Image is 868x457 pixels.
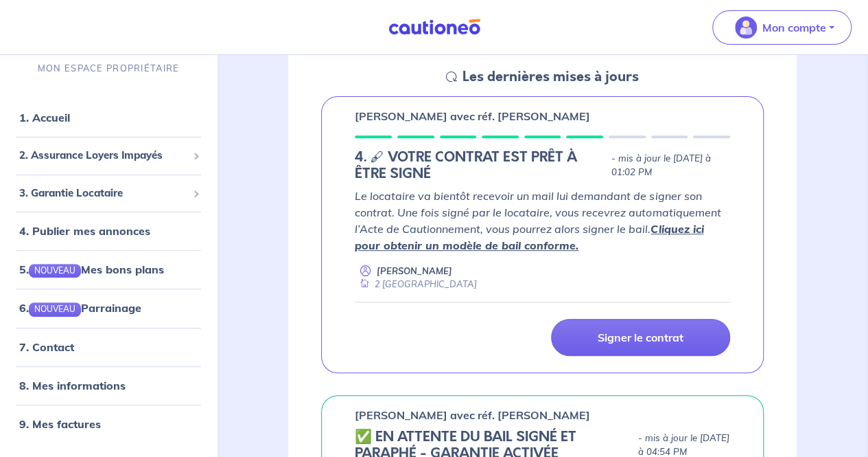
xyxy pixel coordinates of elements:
a: 1. Accueil [19,111,70,125]
p: [PERSON_NAME] [377,265,452,278]
img: Cautioneo [383,19,486,36]
p: [PERSON_NAME] avec réf. [PERSON_NAME] [355,108,590,124]
div: 8. Mes informations [5,372,211,399]
p: Signer le contrat [598,331,683,344]
div: state: CONTRACT-IN-PREPARATION, Context: IN-LANDLORD,IN-LANDLORD [355,149,730,182]
a: 8. Mes informations [19,379,126,392]
div: 1. Accueil [5,104,211,132]
a: Cliquez ici pour obtenir un modèle de bail conforme. [355,222,703,252]
a: 4. Publier mes annonces [19,225,150,238]
button: illu_account_valid_menu.svgMon compte [712,10,852,45]
a: 6.NOUVEAUParrainage [19,302,141,315]
em: Le locataire va bientôt recevoir un mail lui demandant de signer son contrat. Une fois signé par ... [355,189,720,252]
div: 3. Garantie Locataire [5,180,211,207]
div: 4. Publier mes annonces [5,218,211,245]
span: 3. Garantie Locataire [19,186,187,201]
a: 9. Mes factures [19,417,101,431]
h5: Les dernières mises à jours [462,69,639,85]
a: Signer le contrat [551,319,730,356]
span: 2. Assurance Loyers Impayés [19,148,187,164]
div: 2. Assurance Loyers Impayés [5,143,211,170]
h5: 4. 🖋 VOTRE CONTRAT EST PRÊT À ÊTRE SIGNÉ [355,149,606,182]
p: MON ESPACE PROPRIÉTAIRE [38,63,179,76]
div: 2 [GEOGRAPHIC_DATA] [355,278,477,291]
p: - mis à jour le [DATE] à 01:02 PM [611,152,730,179]
div: 7. Contact [5,333,211,361]
a: 7. Contact [19,340,74,354]
p: Mon compte [762,19,826,36]
img: illu_account_valid_menu.svg [735,16,757,38]
div: 9. Mes factures [5,410,211,438]
div: 5.NOUVEAUMes bons plans [5,256,211,284]
div: 6.NOUVEAUParrainage [5,295,211,322]
a: 5.NOUVEAUMes bons plans [19,263,164,277]
p: [PERSON_NAME] avec réf. [PERSON_NAME] [355,407,590,423]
